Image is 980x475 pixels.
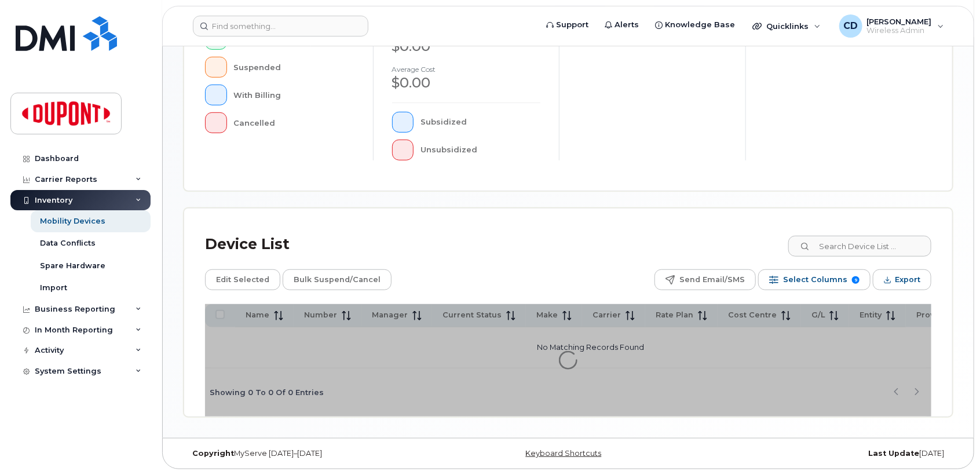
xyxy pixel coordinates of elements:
[234,85,354,105] div: With Billing
[420,112,540,133] div: Subsidized
[831,14,952,38] div: Craig Duff
[868,449,919,458] strong: Last Update
[392,73,541,93] div: $0.00
[294,271,381,288] span: Bulk Suspend/Cancel
[895,271,920,288] span: Export
[744,14,829,38] div: Quicklinks
[234,112,354,133] div: Cancelled
[788,236,931,257] input: Search Device List ...
[873,269,931,290] button: Export
[679,271,745,288] span: Send Email/SMS
[783,271,847,288] span: Select Columns
[205,269,280,290] button: Edit Selected
[696,449,953,458] div: [DATE]
[205,229,290,260] div: Device List
[234,57,354,78] div: Suspended
[597,13,647,36] a: Alerts
[392,65,541,73] h4: Average cost
[525,449,601,458] a: Keyboard Shortcuts
[867,26,932,35] span: Wireless Admin
[766,21,809,31] span: Quicklinks
[216,271,269,288] span: Edit Selected
[843,19,858,33] span: CD
[867,17,932,26] span: [PERSON_NAME]
[538,13,597,36] a: Support
[758,269,871,290] button: Select Columns 9
[420,140,540,160] div: Unsubsidized
[192,449,234,458] strong: Copyright
[392,36,541,56] div: $0.00
[852,276,860,284] span: 9
[556,19,588,31] span: Support
[193,16,368,36] input: Find something...
[654,269,756,290] button: Send Email/SMS
[615,19,639,31] span: Alerts
[647,13,743,36] a: Knowledge Base
[283,269,392,290] button: Bulk Suspend/Cancel
[184,449,440,458] div: MyServe [DATE]–[DATE]
[665,19,735,31] span: Knowledge Base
